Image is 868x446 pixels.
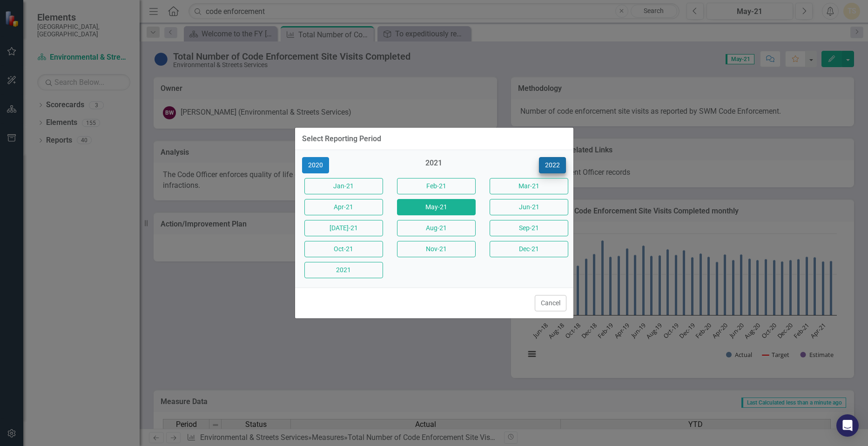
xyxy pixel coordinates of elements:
div: Open Intercom Messenger [836,414,859,437]
button: May-21 [397,199,476,215]
button: Aug-21 [397,220,476,236]
button: Feb-21 [397,178,476,194]
button: 2021 [304,262,383,278]
button: [DATE]-21 [304,220,383,236]
button: Jan-21 [304,178,383,194]
button: Cancel [535,295,566,311]
button: Jun-21 [490,199,568,215]
div: Select Reporting Period [302,135,381,143]
button: Nov-21 [397,241,476,257]
button: Oct-21 [304,241,383,257]
button: Mar-21 [490,178,568,194]
button: Dec-21 [490,241,568,257]
button: 2020 [302,157,329,173]
div: 2021 [395,158,473,173]
button: 2022 [539,157,566,173]
button: Sep-21 [490,220,568,236]
button: Apr-21 [304,199,383,215]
